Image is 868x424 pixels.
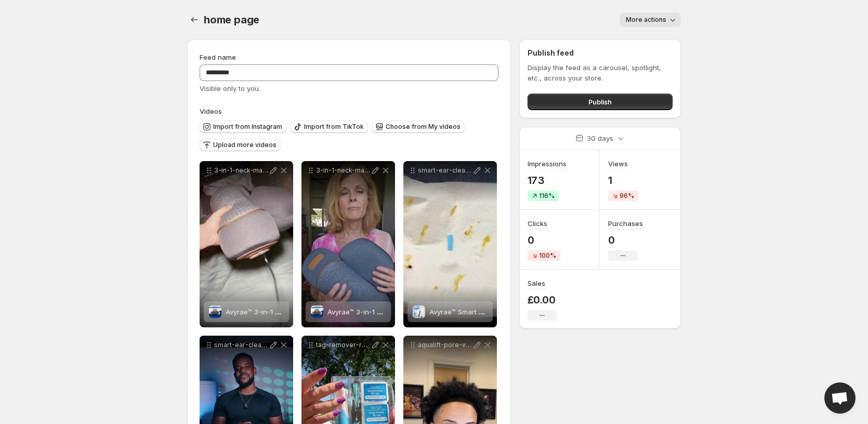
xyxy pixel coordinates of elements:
span: Choose from My videos [386,123,461,131]
button: Settings [187,12,202,27]
button: Upload more videos [200,139,281,151]
span: home page [204,14,259,26]
h3: Sales [528,278,545,288]
span: Feed name [200,53,236,61]
p: £0.00 [528,294,557,306]
h3: Clicks [528,218,547,229]
p: smart-ear-cleaner-with-hd-camera-video-4 [418,166,472,175]
p: 173 [528,174,567,187]
img: Avyrae™ 3-in-1 Neck Massage Pillow [209,306,221,318]
p: 0 [528,234,560,246]
img: Avyrae™ Smart Ear Cleaner with HD Camera [413,306,425,318]
p: Display the feed as a carousel, spotlight, etc., across your store. [528,62,673,83]
div: 3-in-1-neck-massage-pillow-video-1Avyrae™ 3-in-1 Neck Massage PillowAvyrae™ 3-in-1 Neck Massage P... [200,161,293,327]
span: Upload more videos [213,141,277,149]
span: Publish [588,97,612,107]
h3: Views [608,158,628,169]
div: 3-in-1-neck-massage-pillow-video-6Avyrae™ 3-in-1 Neck Massage PillowAvyrae™ 3-in-1 Neck Massage P... [301,161,395,327]
img: Avyrae™ 3-in-1 Neck Massage Pillow [311,306,323,318]
button: More actions [620,12,681,27]
span: Videos [200,107,222,115]
h3: Purchases [608,218,643,229]
button: Publish [528,94,673,110]
p: 1 [608,174,638,187]
span: Visible only to you. [200,84,260,92]
button: Import from TikTok [291,121,368,133]
span: 96% [620,192,634,200]
p: aqualift-pore-vacuum-reels-2 [418,341,472,349]
span: Avyrae™ 3-in-1 Neck Massage Pillow [327,308,446,316]
span: Import from TikTok [304,123,364,131]
p: tag-remover-reels-1 [316,341,370,349]
p: 0 [608,234,643,246]
span: Import from Instagram [213,123,282,131]
button: Choose from My videos [372,121,465,133]
span: 100% [539,251,556,260]
button: Import from Instagram [200,121,286,133]
span: 116% [539,192,555,200]
span: More actions [626,16,666,24]
p: 30 days [587,133,613,143]
p: 3-in-1-neck-massage-pillow-video-1 [214,166,268,175]
div: smart-ear-cleaner-with-hd-camera-video-4Avyrae™ Smart Ear Cleaner with HD CameraAvyrae™ Smart Ear... [403,161,497,327]
a: Open chat [824,382,856,414]
h3: Impressions [528,158,567,169]
span: Avyrae™ Smart Ear Cleaner with HD Camera [429,308,572,316]
span: Avyrae™ 3-in-1 Neck Massage Pillow [226,308,344,316]
h2: Publish feed [528,48,673,58]
p: 3-in-1-neck-massage-pillow-video-6 [316,166,370,175]
p: smart-ear-cleaner-with-hd-camera-video-3 [214,341,268,349]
